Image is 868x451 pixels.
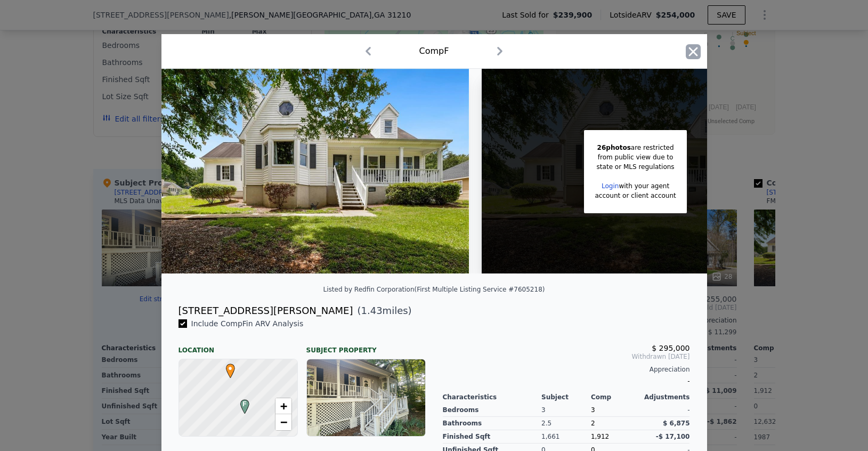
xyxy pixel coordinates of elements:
[591,433,609,440] span: 1,912
[640,404,690,417] div: -
[161,69,469,273] img: Property Img
[179,337,298,355] div: Location
[602,182,619,190] a: Login
[275,414,291,430] a: Zoom out
[238,399,252,409] span: F
[656,433,690,440] span: -$ 17,100
[280,415,287,429] span: −
[595,152,676,162] div: from public view due to
[663,420,689,427] span: $ 6,875
[238,399,244,406] div: F
[223,360,238,376] span: •
[541,404,591,417] div: 3
[353,303,412,318] span: ( miles)
[541,393,591,401] div: Subject
[640,393,690,401] div: Adjustments
[323,286,545,293] div: Listed by Redfin Corporation (First Multiple Listing Service #7605218)
[443,430,542,444] div: Finished Sqft
[443,417,542,430] div: Bathrooms
[280,399,287,413] span: +
[595,143,676,152] div: are restricted
[179,303,353,318] div: [STREET_ADDRESS][PERSON_NAME]
[443,374,690,389] div: -
[223,364,230,370] div: •
[443,404,542,417] div: Bedrooms
[591,393,640,401] div: Comp
[443,352,690,361] span: Withdrawn [DATE]
[597,144,631,151] span: 26 photos
[419,45,449,58] div: Comp F
[591,417,640,430] div: 2
[187,319,308,328] span: Include Comp F in ARV Analysis
[619,182,669,190] span: with your agent
[591,406,595,414] span: 3
[595,162,676,172] div: state or MLS regulations
[306,337,426,355] div: Subject Property
[541,417,591,430] div: 2.5
[443,365,690,374] div: Appreciation
[541,430,591,444] div: 1,661
[652,344,689,352] span: $ 295,000
[595,191,676,200] div: account or client account
[275,398,291,414] a: Zoom in
[361,305,383,316] span: 1.43
[443,393,542,401] div: Characteristics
